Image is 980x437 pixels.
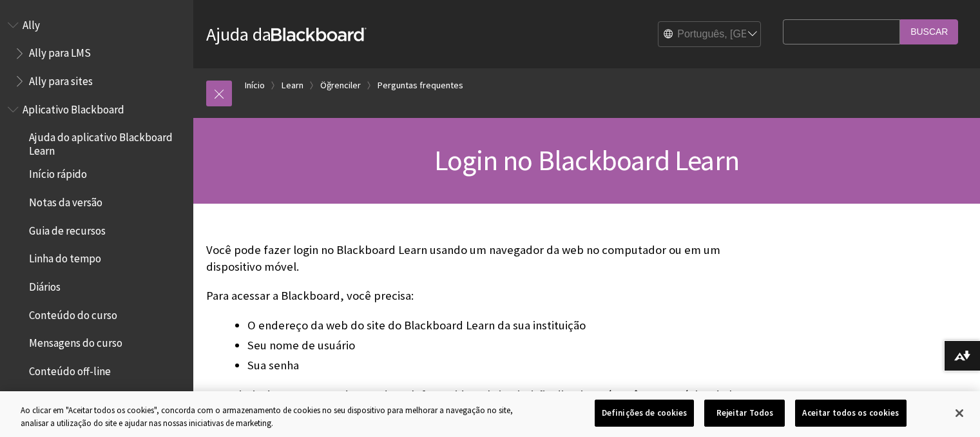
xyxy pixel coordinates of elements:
span: Conteúdo do curso [29,304,117,322]
span: Aplicativo Blackboard [23,99,124,116]
span: Login no Blackboard Learn [434,142,739,178]
span: Ally para sites [29,70,93,88]
a: Öğrenciler [320,77,361,93]
span: Ally para LMS [29,43,91,60]
strong: Blackboard [271,28,367,41]
a: Learn [282,77,303,93]
button: Rejeitar Todos [704,400,785,427]
p: Você pode fazer login no Blackboard Learn usando um navegador da web no computador ou em um dispo... [206,242,776,275]
button: Definições de cookies [595,400,695,427]
p: Na maioria dos casos, o endereço da web fornecido pela instituição direcionará você para a página... [206,387,776,420]
span: Linha do tempo [29,248,101,266]
li: O endereço da web do site do Blackboard Learn da sua instituição [247,316,776,335]
span: Início rápido [29,164,87,181]
input: Buscar [900,19,958,44]
span: Notas da versão [29,191,102,209]
span: Mensagens do curso [29,333,122,350]
div: Ao clicar em "Aceitar todos os cookies", concorda com o armazenamento de cookies no seu dispositi... [21,404,539,429]
a: Ajuda daBlackboard [206,23,367,46]
nav: Book outline for Anthology Ally Help [8,14,186,92]
button: Aceitar todos os cookies [795,400,906,427]
a: Perguntas frequentes [378,77,463,93]
p: Para acessar a Blackboard, você precisa: [206,287,776,304]
span: Ajuda do aplicativo Blackboard Learn [29,127,184,157]
li: Sua senha [247,356,776,374]
span: Anúncios [29,389,71,406]
span: Guia de recursos [29,220,106,237]
li: Seu nome de usuário [247,336,776,354]
button: Fechar [945,399,974,427]
span: Ally [23,14,40,32]
select: Site Language Selector [658,22,762,48]
span: Diários [29,276,61,293]
span: Conteúdo off-line [29,360,111,378]
a: Início [245,77,265,93]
